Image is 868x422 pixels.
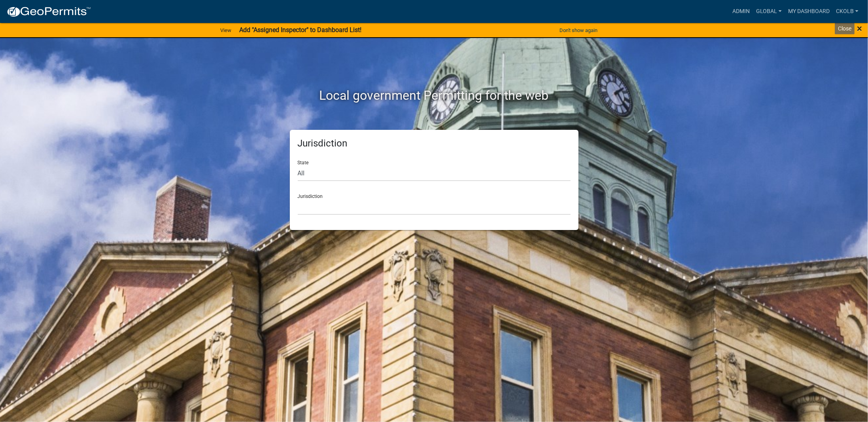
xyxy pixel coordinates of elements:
a: View [217,24,234,37]
h2: Local government Permitting for the web [215,88,654,103]
a: My Dashboard [785,4,833,19]
strong: Add "Assigned Inspector" to Dashboard List! [239,26,361,34]
a: Global [753,4,785,19]
div: Close [835,23,855,34]
a: Admin [729,4,753,19]
span: × [857,23,862,34]
h5: Jurisdiction [298,138,571,149]
button: Close [857,24,862,33]
a: ckolb [833,4,862,19]
button: Don't show again [556,24,601,37]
